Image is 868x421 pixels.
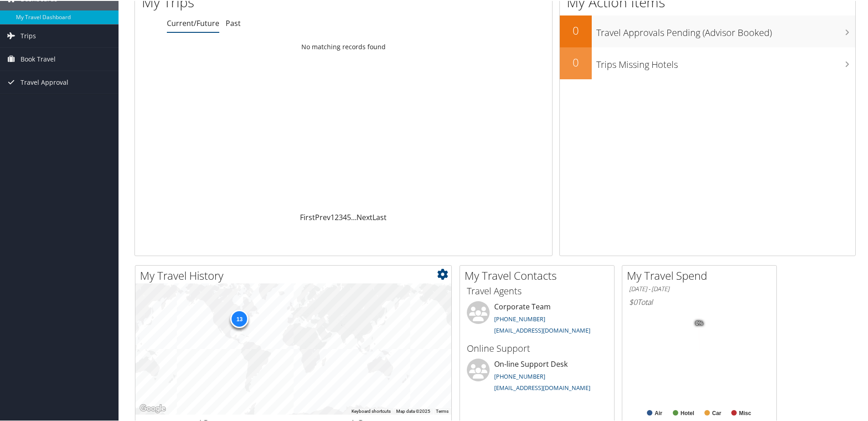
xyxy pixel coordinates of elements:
[167,17,219,27] a: Current/Future
[739,409,751,416] text: Misc
[315,211,331,221] a: Prev
[331,211,335,221] a: 1
[465,267,614,282] h2: My Travel Contacts
[226,17,241,27] a: Past
[629,296,637,306] span: $0
[21,70,68,93] span: Travel Approval
[596,21,855,38] h3: Travel Approvals Pending (Advisor Booked)
[712,409,721,416] text: Car
[560,15,855,46] a: 0Travel Approvals Pending (Advisor Booked)
[596,53,855,70] h3: Trips Missing Hotels
[560,46,855,78] a: 0Trips Missing Hotels
[396,408,430,413] span: Map data ©2025
[356,211,372,221] a: Next
[300,211,315,221] a: First
[462,358,612,395] li: On-line Support Desk
[467,284,607,297] h3: Travel Agents
[140,267,451,282] h2: My Travel History
[494,314,545,322] a: [PHONE_NUMBER]
[436,408,449,413] a: Terms (opens in new tab)
[494,371,545,380] a: [PHONE_NUMBER]
[494,325,590,334] a: [EMAIL_ADDRESS][DOMAIN_NAME]
[351,407,391,414] button: Keyboard shortcuts
[372,211,387,221] a: Last
[627,267,776,282] h2: My Travel Spend
[351,211,356,221] span: …
[335,211,339,221] a: 2
[560,22,592,37] h2: 0
[21,47,56,70] span: Book Travel
[629,296,770,306] h6: Total
[21,24,36,46] span: Trips
[138,402,168,414] img: Google
[230,308,248,327] div: 13
[462,300,612,338] li: Corporate Team
[655,409,662,416] text: Air
[560,54,592,69] h2: 0
[138,402,168,414] a: Open this area in Google Maps (opens a new window)
[696,320,703,325] tspan: 0%
[347,211,351,221] a: 5
[343,211,347,221] a: 4
[135,38,552,54] td: No matching records found
[494,383,590,391] a: [EMAIL_ADDRESS][DOMAIN_NAME]
[339,211,343,221] a: 3
[681,409,694,416] text: Hotel
[467,341,607,354] h3: Online Support
[629,284,770,293] h6: [DATE] - [DATE]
